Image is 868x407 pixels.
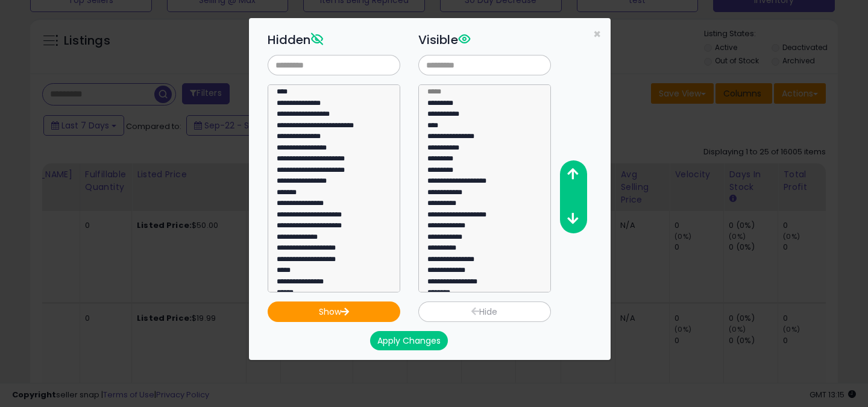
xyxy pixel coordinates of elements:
[593,25,601,43] span: ×
[268,301,400,322] button: Show
[418,31,551,49] h3: Visible
[418,301,551,322] button: Hide
[268,31,400,49] h3: Hidden
[370,331,448,350] button: Apply Changes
